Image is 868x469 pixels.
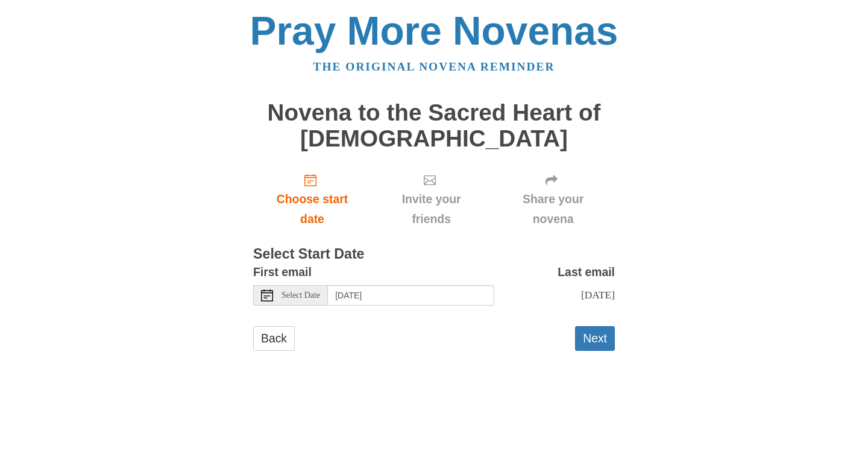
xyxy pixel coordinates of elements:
[265,189,359,229] span: Choose start date
[575,326,615,351] button: Next
[281,291,320,300] span: Select Date
[371,163,491,235] div: Click "Next" to confirm your start date first.
[250,8,618,53] a: Pray More Novenas
[558,262,615,282] label: Last email
[253,326,295,351] a: Back
[503,189,603,229] span: Share your novena
[253,163,371,235] a: Choose start date
[581,289,615,301] span: [DATE]
[491,163,615,235] div: Click "Next" to confirm your start date first.
[383,189,479,229] span: Invite your friends
[313,60,555,73] a: The original novena reminder
[253,247,615,262] h3: Select Start Date
[253,100,615,151] h1: Novena to the Sacred Heart of [DEMOGRAPHIC_DATA]
[253,262,312,282] label: First email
